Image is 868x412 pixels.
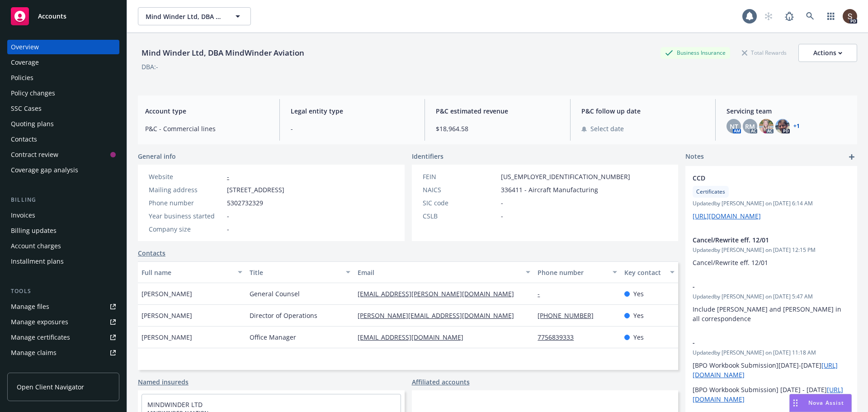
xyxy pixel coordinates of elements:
[147,400,203,409] a: MINDWINDER LTD
[822,7,840,25] a: Switch app
[538,333,581,341] a: 7756839333
[726,106,850,116] span: Servicing team
[633,332,644,342] span: Yes
[693,173,826,183] span: CCD
[149,198,223,208] div: Phone number
[624,268,665,277] div: Key contact
[291,106,414,116] span: Legal entity type
[145,106,269,116] span: Account type
[745,122,755,131] span: RM
[501,172,630,181] span: [US_EMPLOYER_IDENTIFICATION_NUMBER]
[501,211,503,221] span: -
[759,7,778,25] a: Start snowing
[813,44,842,62] div: Actions
[7,71,119,85] a: Policies
[38,13,66,20] span: Accounts
[142,311,192,320] span: [PERSON_NAME]
[250,289,300,298] span: General Counsel
[538,289,547,298] a: -
[11,71,33,85] div: Policies
[358,311,521,320] a: [PERSON_NAME][EMAIL_ADDRESS][DOMAIN_NAME]
[149,172,223,181] div: Website
[696,188,725,196] span: Certificates
[138,248,165,258] a: Contacts
[581,106,705,116] span: P&C follow up date
[808,399,844,407] span: Nova Assist
[633,311,644,320] span: Yes
[7,346,119,360] a: Manage claims
[250,332,296,342] span: Office Manager
[633,289,644,298] span: Yes
[11,163,78,177] div: Coverage gap analysis
[843,9,857,24] img: photo
[538,268,607,277] div: Phone number
[7,361,119,375] a: Manage BORs
[149,211,223,221] div: Year business started
[7,208,119,223] a: Invoices
[11,299,49,314] div: Manage files
[17,382,84,392] span: Open Client Navigator
[737,47,791,58] div: Total Rewards
[358,289,521,298] a: [EMAIL_ADDRESS][PERSON_NAME][DOMAIN_NAME]
[11,40,39,54] div: Overview
[7,330,119,345] a: Manage certificates
[685,275,857,331] div: -Updatedby [PERSON_NAME] on [DATE] 5:47 AMInclude [PERSON_NAME] and [PERSON_NAME] in all correspo...
[790,394,801,412] div: Drag to move
[501,185,598,194] span: 336411 - Aircraft Manufacturing
[138,152,176,161] span: General info
[730,122,738,131] span: NT
[590,124,624,133] span: Select date
[146,12,224,21] span: Mind Winder Ltd, DBA MindWinder Aviation
[412,152,443,161] span: Identifiers
[423,172,497,181] div: FEIN
[7,299,119,314] a: Manage files
[138,47,308,59] div: Mind Winder Ltd, DBA MindWinder Aviation
[11,239,61,253] div: Account charges
[354,261,534,283] button: Email
[789,394,852,412] button: Nova Assist
[412,377,470,387] a: Affiliated accounts
[358,333,471,341] a: [EMAIL_ADDRESS][DOMAIN_NAME]
[7,195,119,204] div: Billing
[685,152,704,162] span: Notes
[7,117,119,131] a: Quoting plans
[7,101,119,116] a: SSC Cases
[142,332,192,342] span: [PERSON_NAME]
[227,224,229,234] span: -
[7,315,119,329] span: Manage exposures
[227,172,229,181] a: -
[138,7,251,25] button: Mind Winder Ltd, DBA MindWinder Aviation
[775,119,790,133] img: photo
[693,235,826,245] span: Cancel/Rewrite eff. 12/01
[11,86,55,100] div: Policy changes
[11,223,57,238] div: Billing updates
[693,282,826,291] span: -
[358,268,520,277] div: Email
[138,377,189,387] a: Named insureds
[11,330,70,345] div: Manage certificates
[693,385,850,404] p: [BPO Workbook Submission] [DATE] - [DATE]
[423,198,497,208] div: SIC code
[7,223,119,238] a: Billing updates
[7,4,119,29] a: Accounts
[693,305,843,323] span: Include [PERSON_NAME] and [PERSON_NAME] in all correspondence
[11,101,42,116] div: SSC Cases
[685,166,857,228] div: CCDCertificatesUpdatedby [PERSON_NAME] on [DATE] 6:14 AM[URL][DOMAIN_NAME]
[149,224,223,234] div: Company size
[685,228,857,275] div: Cancel/Rewrite eff. 12/01Updatedby [PERSON_NAME] on [DATE] 12:15 PMCancel/Rewrite eff. 12/01
[227,211,229,221] span: -
[7,163,119,177] a: Coverage gap analysis
[538,311,601,320] a: [PHONE_NUMBER]
[7,55,119,70] a: Coverage
[142,268,232,277] div: Full name
[759,119,774,133] img: photo
[7,147,119,162] a: Contract review
[7,40,119,54] a: Overview
[793,123,800,129] a: +1
[138,261,246,283] button: Full name
[423,211,497,221] div: CSLB
[142,289,192,298] span: [PERSON_NAME]
[291,124,414,133] span: -
[11,55,39,70] div: Coverage
[693,360,850,379] p: [BPO Workbook Submission][DATE]-[DATE]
